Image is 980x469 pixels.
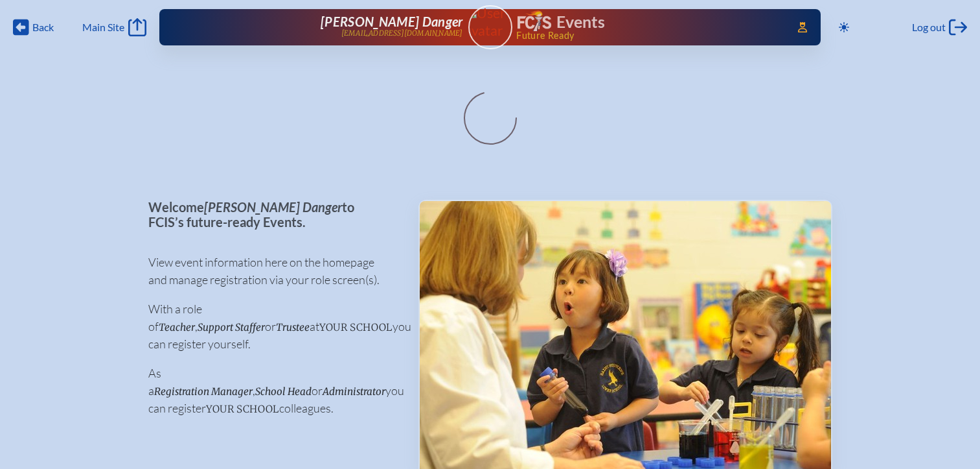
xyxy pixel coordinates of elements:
a: [PERSON_NAME] Danger[EMAIL_ADDRESS][DOMAIN_NAME] [201,14,463,40]
span: Teacher [159,321,195,333]
span: Registration Manager [154,385,253,398]
span: your school [319,321,393,333]
p: Welcome to FCIS’s future-ready Events. [148,200,398,229]
img: User Avatar [462,5,518,39]
span: Future Ready [516,31,779,40]
span: Log out [912,21,946,34]
span: your school [206,403,279,415]
span: Main Site [82,21,124,34]
div: FCIS Events — Future ready [518,10,780,40]
p: With a role of , or at you can register yourself. [148,300,398,353]
span: [PERSON_NAME] Danger [321,14,462,29]
span: Back [32,21,54,34]
p: View event information here on the homepage and manage registration via your role screen(s). [148,254,398,289]
a: Main Site [82,18,146,36]
a: User Avatar [468,5,512,49]
span: School Head [255,385,312,398]
p: As a , or you can register colleagues. [148,365,398,417]
p: [EMAIL_ADDRESS][DOMAIN_NAME] [341,29,463,38]
span: [PERSON_NAME] Danger [204,199,342,215]
span: Trustee [276,321,310,333]
span: Support Staffer [198,321,265,333]
span: Administrator [323,385,385,398]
